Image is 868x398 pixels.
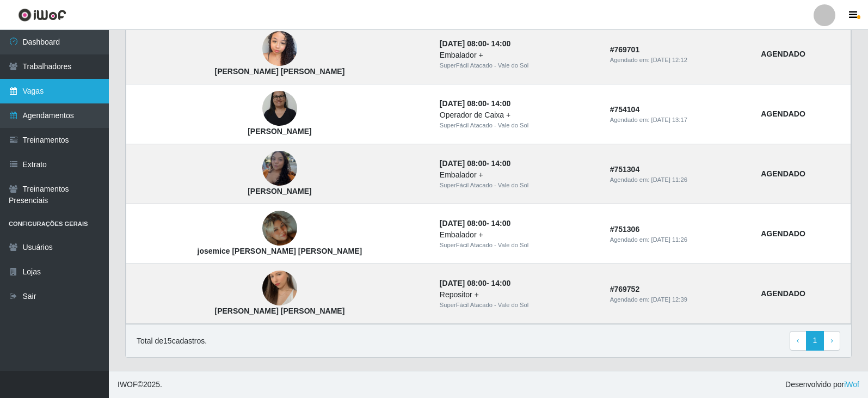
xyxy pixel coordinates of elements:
strong: - [440,219,510,228]
time: 14:00 [491,99,511,108]
strong: # 751306 [610,225,640,234]
time: 14:00 [491,219,511,228]
img: Celina Thaina Lopes da Silva [262,26,297,72]
a: 1 [806,331,824,351]
time: [DATE] 08:00 [440,39,487,48]
strong: - [440,99,510,108]
time: [DATE] 13:17 [651,117,687,123]
strong: [PERSON_NAME] [248,187,311,195]
img: Leticia Ellen Matos Bezerra [262,258,297,320]
div: SuperFácil Atacado - Vale do Sol [440,121,597,130]
div: SuperFácil Atacado - Vale do Sol [440,181,597,190]
strong: [PERSON_NAME] [PERSON_NAME] [215,307,345,315]
div: Agendado em: [610,56,748,65]
span: › [830,336,833,345]
div: SuperFácil Atacado - Vale do Sol [440,301,597,310]
span: IWOF [118,380,138,389]
span: Desenvolvido por [785,379,859,390]
time: [DATE] 08:00 [440,279,487,287]
time: 14:00 [491,279,511,287]
div: Operador de Caixa + [440,109,597,121]
span: © 2025 . [118,379,162,390]
img: Maria Alice Gabriel [262,145,297,192]
strong: AGENDADO [761,50,805,58]
time: 14:00 [491,39,511,48]
div: Embalador + [440,50,597,61]
span: ‹ [797,336,799,345]
img: Elayne Almeida de Oliveira [262,85,297,132]
strong: AGENDADO [761,169,805,178]
strong: # 754104 [610,105,640,114]
strong: AGENDADO [761,289,805,298]
div: Agendado em: [610,115,748,125]
strong: - [440,279,510,287]
nav: pagination [790,331,840,351]
time: 14:00 [491,159,511,168]
strong: - [440,39,510,48]
strong: # 769701 [610,45,640,54]
time: [DATE] 08:00 [440,99,487,108]
strong: # 751304 [610,165,640,174]
strong: [PERSON_NAME] [PERSON_NAME] [215,67,345,76]
div: Embalador + [440,169,597,181]
div: Embalador + [440,229,597,241]
strong: AGENDADO [761,109,805,118]
time: [DATE] 12:39 [651,296,687,303]
div: SuperFácil Atacado - Vale do Sol [440,241,597,250]
strong: AGENDADO [761,229,805,238]
strong: - [440,159,510,168]
strong: josemice [PERSON_NAME] [PERSON_NAME] [198,247,362,255]
div: Repositor + [440,289,597,301]
p: Total de 15 cadastros. [137,335,207,347]
time: [DATE] 11:26 [651,236,687,243]
a: Previous [790,331,807,351]
div: Agendado em: [610,235,748,244]
strong: # 769752 [610,285,640,293]
time: [DATE] 12:12 [651,57,687,63]
img: josemice Francisca monteiro Dionizio souza [262,197,297,259]
a: Next [823,331,840,351]
div: Agendado em: [610,295,748,304]
strong: [PERSON_NAME] [248,127,311,136]
time: [DATE] 08:00 [440,159,487,168]
div: Agendado em: [610,175,748,185]
img: CoreUI Logo [18,8,66,22]
div: SuperFácil Atacado - Vale do Sol [440,61,597,70]
a: iWof [844,380,859,389]
time: [DATE] 08:00 [440,219,487,228]
time: [DATE] 11:26 [651,176,687,183]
